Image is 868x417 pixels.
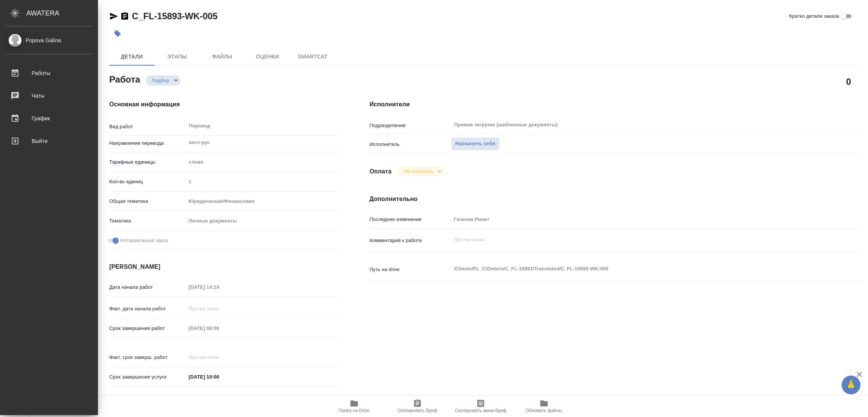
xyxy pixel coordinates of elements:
a: График [2,109,96,128]
button: Назначить себя [451,137,500,150]
button: Скопировать ссылку [120,12,129,21]
input: Пустое поле [186,282,252,293]
input: Пустое поле [186,323,252,334]
input: ✎ Введи что-нибудь [186,371,252,382]
button: Скопировать мини-бриф [449,396,512,417]
p: Вид работ [109,123,186,130]
span: Детали [114,52,150,61]
p: Подразделение [370,122,451,129]
div: Подбор [397,166,444,176]
p: Дата начала работ [109,284,186,291]
div: слово [186,156,339,169]
div: Чаты [6,90,92,101]
div: Личные документы [186,215,339,227]
h4: Исполнители [370,100,860,109]
input: Пустое поле [186,352,252,363]
p: Путь на drive [370,266,451,273]
input: Пустое поле [186,303,252,314]
a: C_FL-15893-WK-005 [132,11,217,21]
p: Факт. дата начала работ [109,305,186,313]
span: Скопировать бриф [397,408,437,413]
p: Тематика [109,217,186,225]
span: Скопировать мини-бриф [455,408,506,413]
button: Добавить тэг [109,25,126,42]
span: 🙏 [845,377,857,393]
button: Подбор [150,77,171,84]
p: Тарифные единицы [109,158,186,166]
p: Последнее изменение [370,216,451,223]
a: Выйти [2,132,96,150]
h2: Работа [109,72,140,86]
span: Обновить файлы [526,408,562,413]
input: Пустое поле [186,176,339,187]
span: Файлы [204,52,240,61]
span: Назначить себя [455,140,495,148]
div: Подбор [146,75,180,86]
button: Обновить файлы [512,396,576,417]
div: График [6,113,92,124]
button: Не оплачена [401,168,435,175]
input: Пустое поле [451,214,819,225]
p: Комментарий к работе [370,237,451,244]
h4: Оплата [370,167,392,176]
h2: 0 [846,75,851,88]
span: Папка на Drive [339,408,370,413]
span: SmartCat [295,52,331,61]
div: Работы [6,67,92,79]
h4: [PERSON_NAME] [109,262,339,271]
p: Кол-во единиц [109,178,186,186]
a: Чаты [2,86,96,105]
p: Срок завершения услуги [109,373,186,381]
button: 🙏 [842,376,860,394]
span: Кратко детали заказа [789,12,839,20]
a: Работы [2,64,96,83]
span: Этапы [159,52,195,61]
p: Срок завершения работ [109,325,186,332]
div: Выйти [6,135,92,147]
h4: Дополнительно [370,195,860,204]
div: AWATERA [26,6,98,21]
h4: Основная информация [109,100,339,109]
button: Скопировать ссылку для ЯМессенджера [109,12,118,21]
button: Папка на Drive [322,396,386,417]
span: Оценки [249,52,286,61]
p: Общая тематика [109,198,186,205]
span: Нотариальный заказ [120,237,168,244]
p: Исполнитель [370,141,451,148]
div: Popova Galina [6,36,92,44]
button: Скопировать бриф [386,396,449,417]
div: Юридическая/Финансовая [186,195,339,208]
textarea: /Clients/FL_C/Orders/C_FL-15893/Translated/C_FL-15893-WK-005 [451,262,819,275]
p: Факт. срок заверш. работ [109,354,186,361]
p: Направление перевода [109,140,186,147]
